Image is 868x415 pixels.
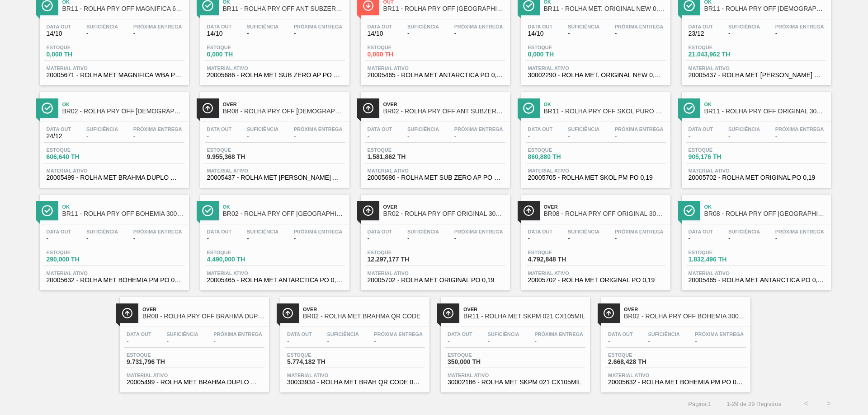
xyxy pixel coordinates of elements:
[294,126,343,132] span: Próxima Entrega
[383,108,505,115] span: BR02 - ROLHA PRY OFF ANT SUBZERO 300ML
[368,168,503,173] span: Material ativo
[463,307,585,312] span: Over
[287,352,350,358] span: Estoque
[223,102,345,107] span: Over
[544,204,666,210] span: Over
[166,338,198,345] span: -
[407,126,439,132] span: Suficiência
[454,229,503,234] span: Próxima Entrega
[47,154,110,160] span: 606,640 TH
[363,205,374,216] img: Ícone
[47,168,182,173] span: Material ativo
[223,204,345,210] span: Ok
[689,229,713,234] span: Data out
[454,30,503,37] span: -
[463,313,585,320] span: BR11 - ROLHA MET SKPM 021 CX105MIL
[568,24,599,29] span: Suficiência
[133,30,182,37] span: -
[603,308,614,319] img: Ícone
[354,188,514,290] a: ÍconeOverBR02 - ROLHA PRY OFF ORIGINAL 300MLData out-Suficiência-Próxima Entrega-Estoque12.297,17...
[689,256,752,263] span: 1.832,496 TH
[775,126,824,132] span: Próxima Entrega
[127,373,262,378] span: Material ativo
[207,154,270,160] span: 9.955,368 TH
[47,229,71,234] span: Data out
[62,108,184,115] span: BR02 - ROLHA PRY OFF BRAHMA DUPLO MALTE 300ML
[274,290,434,393] a: ÍconeOverBR02 - ROLHA MET BRAHMA QR CODEData out-Suficiência-Próxima Entrega-Estoque5.774,182 THM...
[303,307,425,312] span: Over
[528,229,553,234] span: Data out
[544,210,666,217] span: BR08 - ROLHA PRY OFF ORIGINAL 300ML
[695,331,744,337] span: Próxima Entrega
[47,270,182,276] span: Material ativo
[528,30,553,37] span: 14/10
[368,24,392,29] span: Data out
[689,174,824,181] span: 20005702 - ROLHA MET ORIGINAL PO 0,19
[689,168,824,173] span: Material ativo
[247,133,278,140] span: -
[86,24,118,29] span: Suficiência
[514,188,675,290] a: ÍconeOverBR08 - ROLHA PRY OFF ORIGINAL 300MLData out-Suficiência-Próxima Entrega-Estoque4.792,848...
[704,102,826,107] span: Ok
[47,250,110,255] span: Estoque
[287,379,423,386] span: 30033934 - ROLHA MET BRAH QR CODE 021CX105
[528,277,664,284] span: 20005702 - ROLHA MET ORIGINAL PO 0,19
[133,133,182,140] span: -
[407,133,439,140] span: -
[368,154,431,160] span: 1.581,862 TH
[47,147,110,153] span: Estoque
[368,229,392,234] span: Data out
[568,30,599,37] span: -
[383,102,505,107] span: Over
[523,103,534,114] img: Ícone
[675,85,835,188] a: ÍconeOkBR11 - ROLHA PRY OFF ORIGINAL 300MLData out-Suficiência-Próxima Entrega-Estoque905,176 THM...
[207,174,343,181] span: 20005437 - ROLHA MET BRAHMA CHOPP PO 0,19
[568,235,599,242] span: -
[383,210,505,217] span: BR02 - ROLHA PRY OFF ORIGINAL 300ML
[133,24,182,29] span: Próxima Entrega
[142,313,264,320] span: BR08 - ROLHA PRY OFF BRAHMA DUPLO MALTE 300ML
[62,5,184,12] span: BR11 - ROLHA PRY OFF MAGNIFICA 600ML
[223,210,345,217] span: BR02 - ROLHA PRY OFF ANTARCTICA 300ML
[454,126,503,132] span: Próxima Entrega
[368,277,503,284] span: 20005702 - ROLHA MET ORIGINAL PO 0,19
[704,204,826,210] span: Ok
[47,235,71,242] span: -
[528,126,553,132] span: Data out
[704,108,826,115] span: BR11 - ROLHA PRY OFF ORIGINAL 300ML
[434,290,594,393] a: ÍconeOverBR11 - ROLHA MET SKPM 021 CX105MILData out-Suficiência-Próxima Entrega-Estoque350,000 TH...
[247,235,278,242] span: -
[47,30,71,37] span: 14/10
[47,277,182,284] span: 20005632 - ROLHA MET BOHEMIA PM PO 0,19
[207,24,232,29] span: Data out
[368,126,392,132] span: Data out
[487,331,519,337] span: Suficiência
[207,133,232,140] span: -
[689,235,713,242] span: -
[122,308,133,319] img: Ícone
[368,51,431,58] span: 0,000 TH
[689,72,824,79] span: 20005437 - ROLHA MET BRAHMA CHOPP PO 0,19
[689,154,752,160] span: 905,176 TH
[383,204,505,210] span: Over
[86,133,118,140] span: -
[207,256,270,263] span: 4.490,000 TH
[528,174,664,181] span: 20005705 - ROLHA MET SKOL PM PO 0,19
[368,250,431,255] span: Estoque
[454,24,503,29] span: Próxima Entrega
[287,373,423,378] span: Material ativo
[368,133,392,140] span: -
[689,126,713,132] span: Data out
[207,45,270,50] span: Estoque
[207,229,232,234] span: Data out
[689,277,824,284] span: 20005465 - ROLHA MET ANTARCTICA PO 0,19
[374,338,423,345] span: -
[42,205,53,216] img: Ícone
[689,45,752,50] span: Estoque
[704,5,826,12] span: BR11 - ROLHA PRY OFF BRAHMA 300ML
[47,51,110,58] span: 0,000 TH
[688,401,711,407] span: Página : 1
[594,290,755,393] a: ÍconeOverBR02 - ROLHA PRY OFF BOHEMIA 300MLData out-Suficiência-Próxima Entrega-Estoque2.668,428 ...
[568,126,599,132] span: Suficiência
[775,229,824,234] span: Próxima Entrega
